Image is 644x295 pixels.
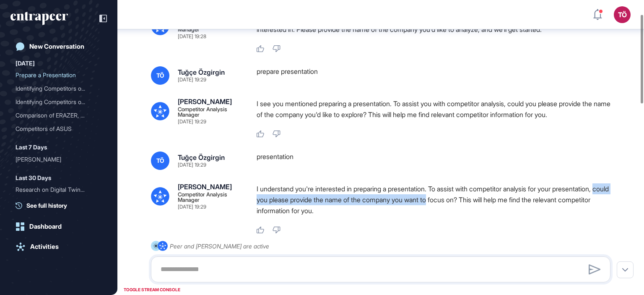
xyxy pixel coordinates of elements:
a: See full history [16,201,107,210]
div: [PERSON_NAME] [178,183,232,190]
div: Peer and [PERSON_NAME] are active [170,241,269,251]
div: Last 7 Days [16,142,47,152]
div: Competitor Analysis Manager [178,107,243,117]
span: TÖ [156,157,164,164]
div: prepare presentation [257,66,617,85]
div: Tuğçe Özgirgin [178,69,225,76]
div: presentation [257,151,617,170]
div: Comparison of ERAZER, ASUS, and Razer Gaming Brands [16,109,102,122]
div: Competitor Analysis Manager [178,21,243,32]
div: Activities [30,243,59,251]
div: Prepare a Presentation [16,68,102,82]
div: Research on Digital Twins... [16,183,95,196]
div: Tuğçe Özgirgin [178,154,225,161]
span: See full history [26,201,67,210]
div: Comparison of ERAZER, ASU... [16,109,95,122]
div: Competitors of ASUS [16,122,102,136]
div: Competitor Analysis Manager [178,192,243,203]
div: Dashboard [29,223,62,230]
div: Identifying Competitors of OpenAI [16,82,102,95]
div: Competitors of ASUS [16,122,95,136]
div: [DATE] 19:29 [178,162,206,167]
p: I see you mentioned preparing a presentation. To assist you with competitor analysis, could you p... [257,98,617,120]
div: [DATE] [16,58,35,68]
p: I understand you're interested in preparing a presentation. To assist with competitor analysis fo... [257,183,617,216]
span: TÖ [156,72,164,79]
div: Research on Digital Twins News from April 2025 to Present [16,183,102,196]
div: [DATE] 19:29 [178,77,206,82]
a: New Conversation [10,38,107,55]
div: [DATE] 19:29 [178,119,206,124]
button: TÖ [614,6,631,23]
div: Identifying Competitors o... [16,95,95,109]
div: [PERSON_NAME] [178,98,232,105]
div: Last 30 Days [16,173,51,183]
a: Activities [10,238,107,255]
div: entrapeer-logo [10,12,68,25]
div: [PERSON_NAME] [16,153,95,166]
div: [DATE] 19:28 [178,34,206,39]
div: Nash [16,153,102,166]
div: [DATE] 19:29 [178,204,206,209]
div: Identifying Competitors of Asus and Razer [16,95,102,109]
div: Identifying Competitors o... [16,82,95,95]
a: Dashboard [10,218,107,235]
div: New Conversation [29,43,84,50]
div: Prepare a Presentation [16,68,95,82]
div: TOGGLE STREAM CONSOLE [122,285,182,295]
